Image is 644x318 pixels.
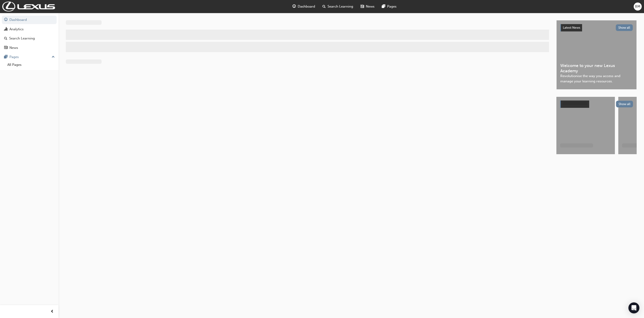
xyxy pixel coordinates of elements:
[2,16,57,24] a: Dashboard
[366,4,375,9] span: News
[4,36,7,41] span: search-icon
[616,101,633,107] button: Show all
[289,2,319,11] a: guage-iconDashboard
[382,4,385,9] span: pages-icon
[560,100,633,108] a: Show all
[2,53,57,61] button: Pages
[628,302,639,313] div: Open Intercom Messenger
[563,26,580,30] span: Latest News
[357,2,378,11] a: news-iconNews
[9,45,18,50] div: News
[361,4,364,9] span: news-icon
[560,73,633,84] span: Revolutionise the way you access and manage your learning resources.
[2,25,57,33] a: Analytics
[560,24,633,31] a: Latest NewsShow all
[298,4,315,9] span: Dashboard
[556,20,637,89] a: Latest NewsShow allWelcome to your new Lexus AcademyRevolutionise the way you access and manage y...
[4,46,8,50] span: news-icon
[560,63,633,73] span: Welcome to your new Lexus Academy
[616,24,633,31] button: Show all
[634,3,642,11] button: BM
[9,27,24,32] div: Analytics
[328,4,353,9] span: Search Learning
[4,55,8,59] span: pages-icon
[9,36,35,41] div: Search Learning
[4,27,8,31] span: chart-icon
[2,15,57,53] button: DashboardAnalyticsSearch LearningNews
[52,54,55,60] span: up-icon
[6,61,57,68] a: All Pages
[292,4,296,9] span: guage-icon
[4,18,8,22] span: guage-icon
[387,4,397,9] span: Pages
[9,54,19,60] div: Pages
[2,34,57,43] a: Search Learning
[2,44,57,52] a: News
[319,2,357,11] a: search-iconSearch Learning
[378,2,400,11] a: pages-iconPages
[50,309,54,315] span: prev-icon
[2,2,55,11] img: Trak
[635,4,640,9] span: BM
[322,4,326,9] span: search-icon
